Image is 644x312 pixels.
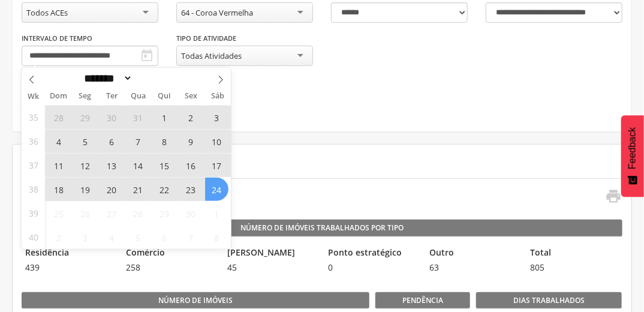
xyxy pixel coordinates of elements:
[126,106,149,129] span: Agosto 31, 2022
[152,154,176,177] span: Setembro 15, 2022
[100,226,123,249] span: Outubro 4, 2022
[100,130,123,153] span: Setembro 6, 2022
[375,292,470,309] legend: Pendência
[47,202,70,225] span: Setembro 25, 2022
[179,130,202,153] span: Setembro 9, 2022
[22,34,92,43] label: Intervalo de Tempo
[152,130,176,153] span: Setembro 8, 2022
[73,154,97,177] span: Setembro 12, 2022
[122,262,217,274] span: 258
[125,92,151,100] span: Qua
[426,247,520,260] legend: Outro
[204,92,231,100] span: Sáb
[205,226,228,249] span: Outubro 8, 2022
[126,154,149,177] span: Setembro 14, 2022
[73,178,97,201] span: Setembro 19, 2022
[126,130,149,153] span: Setembro 7, 2022
[98,92,125,100] span: Ter
[47,106,70,129] span: Agosto 28, 2022
[476,292,622,309] legend: Dias Trabalhados
[181,7,253,18] div: 64 - Coroa Vermelha
[181,50,242,61] div: Todas Atividades
[47,226,70,249] span: Outubro 2, 2022
[22,262,116,274] span: 439
[140,49,154,63] i: 
[73,226,97,249] span: Outubro 3, 2022
[179,106,202,129] span: Setembro 2, 2022
[179,178,202,201] span: Setembro 23, 2022
[126,202,149,225] span: Setembro 28, 2022
[205,154,228,177] span: Setembro 17, 2022
[26,7,68,18] div: Todos ACEs
[152,106,176,129] span: Setembro 1, 2022
[605,188,622,205] i: 
[72,92,98,100] span: Seg
[152,202,176,225] span: Setembro 29, 2022
[426,262,520,274] span: 63
[100,202,123,225] span: Setembro 27, 2022
[152,226,176,249] span: Outubro 6, 2022
[205,130,228,153] span: Setembro 10, 2022
[73,202,97,225] span: Setembro 26, 2022
[29,154,38,177] span: 37
[151,92,177,100] span: Qui
[47,154,70,177] span: Setembro 11, 2022
[22,220,622,236] legend: Número de Imóveis Trabalhados por Tipo
[324,247,419,260] legend: Ponto estratégico
[621,115,644,197] button: Feedback - Mostrar pesquisa
[22,88,46,105] span: Wk
[29,202,38,225] span: 39
[29,130,38,153] span: 36
[22,247,116,260] legend: Residência
[80,72,133,85] select: Month
[100,106,123,129] span: Agosto 30, 2022
[100,154,123,177] span: Setembro 13, 2022
[526,262,621,274] span: 805
[152,178,176,201] span: Setembro 22, 2022
[179,202,202,225] span: Setembro 30, 2022
[176,34,236,43] label: Tipo de Atividade
[22,292,369,309] legend: Número de imóveis
[29,178,38,201] span: 38
[598,188,622,208] a: 
[122,247,217,260] legend: Comércio
[29,226,38,249] span: 40
[133,72,172,85] input: Year
[205,106,228,129] span: Setembro 3, 2022
[126,178,149,201] span: Setembro 21, 2022
[205,178,228,201] span: Setembro 24, 2022
[46,92,72,100] span: Dom
[179,154,202,177] span: Setembro 16, 2022
[100,178,123,201] span: Setembro 20, 2022
[224,247,318,260] legend: [PERSON_NAME]
[178,92,204,100] span: Sex
[47,130,70,153] span: Setembro 4, 2022
[29,106,38,129] span: 35
[205,202,228,225] span: Outubro 1, 2022
[126,226,149,249] span: Outubro 5, 2022
[526,247,621,260] legend: Total
[179,226,202,249] span: Outubro 7, 2022
[73,106,97,129] span: Agosto 29, 2022
[627,127,638,169] span: Feedback
[324,262,419,274] span: 0
[47,178,70,201] span: Setembro 18, 2022
[224,262,318,274] span: 45
[73,130,97,153] span: Setembro 5, 2022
